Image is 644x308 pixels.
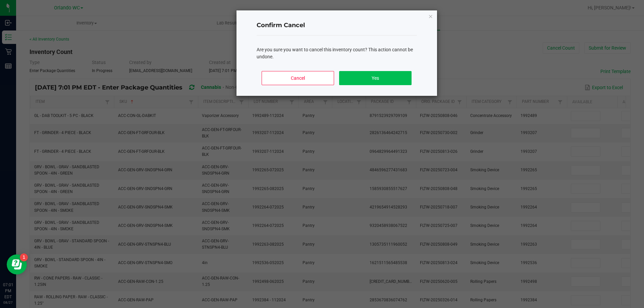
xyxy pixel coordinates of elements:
[7,254,27,274] iframe: Resource center
[20,253,28,261] iframe: Resource center unread badge
[339,71,411,85] button: Yes
[257,21,417,30] h4: Confirm Cancel
[257,46,417,60] div: Are you sure you want to cancel this inventory count? This action cannot be undone.
[262,71,334,85] button: Cancel
[428,12,433,20] button: Close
